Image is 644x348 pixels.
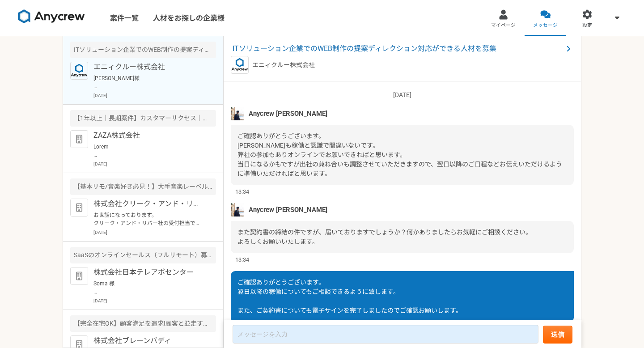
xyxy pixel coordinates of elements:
[93,74,204,90] p: [PERSON_NAME]様 お世話になります。早速のご対応ありがとうございます。 [DATE]11:00からのお打ち合わせ承知いたしました。 [DATE]は何卒宜しくお願いいたします。
[18,9,85,24] img: 8DqYSo04kwAAAAASUVORK5CYII=
[235,255,249,264] span: 13:34
[252,60,315,70] p: エニィクルー株式会社
[70,110,216,127] div: 【1年以上｜長期案件】カスタマーサクセス｜法人営業経験1年〜｜フルリモ◎
[70,178,216,195] div: 【基本リモ/音楽好き必見！】大手音楽レーベルの映像マスター進行管理オペレーター
[93,211,204,227] p: お世話になっております。 クリーク・アンド・リバー社の受付担当です。 この度は弊社案件にご応募頂き誠にありがとうございます。 ご応募内容をもとに検討をさせて頂きましたが、 誠に残念ではございます...
[237,229,532,245] span: また契約書の締結の件ですが、届いておりますでしょうか？何かありましたらお気軽にご相談ください。 よろしくお願いいたします。
[93,143,204,159] p: Lorem ipsumdolors。 AMETconsecteturad。 elitseddoeiusmo、temporinci。 utlaboreetdolorem。 === al：0834e...
[237,279,462,314] span: ご確認ありがとうございます。 翌日以降の稼働についてもご相談できるように致します。 また、ご契約書についても電子サインを完了しましたのでご確認お願いします。
[70,130,88,148] img: default_org_logo-42cde973f59100197ec2c8e796e4974ac8490bb5b08a0eb061ff975e4574aa76.png
[93,280,204,296] p: Soma 様 お世話になっております。 ご対応いただきありがとうございます。 面談はtimerexよりお送りしておりますGoogle meetのURLからご入室ください。 当日はどうぞよろしくお...
[543,326,572,344] button: 送信
[70,315,216,332] div: 【完全在宅OK】顧客満足を追求!顧客と並走するCS募集!
[231,107,244,120] img: tomoya_yamashita.jpeg
[231,56,249,74] img: logo_text_blue_01.png
[70,267,88,285] img: default_org_logo-42cde973f59100197ec2c8e796e4974ac8490bb5b08a0eb061ff975e4574aa76.png
[533,22,558,29] span: メッセージ
[70,62,88,80] img: logo_text_blue_01.png
[93,267,204,278] p: 株式会社日本テレアポセンター
[233,43,563,54] span: ITソリューション企業でのWEB制作の提案ディレクション対応ができる人材を募集
[249,205,327,215] span: Anycrew [PERSON_NAME]
[93,161,216,167] p: [DATE]
[93,229,216,236] p: [DATE]
[93,62,204,72] p: エニィクルー株式会社
[93,297,216,304] p: [DATE]
[70,199,88,216] img: default_org_logo-42cde973f59100197ec2c8e796e4974ac8490bb5b08a0eb061ff975e4574aa76.png
[231,90,574,100] p: [DATE]
[93,335,204,346] p: 株式会社ブレーンバディ
[491,22,516,29] span: マイページ
[93,92,216,99] p: [DATE]
[231,203,244,216] img: tomoya_yamashita.jpeg
[93,130,204,141] p: ZAZA株式会社
[70,247,216,263] div: SaaSのオンラインセールス（フルリモート）募集
[70,42,216,58] div: ITソリューション企業でのWEB制作の提案ディレクション対応ができる人材を募集
[235,187,249,196] span: 13:34
[249,109,327,119] span: Anycrew [PERSON_NAME]
[93,199,204,209] p: 株式会社クリーク・アンド・リバー社
[237,132,562,177] span: ご確認ありがとうございます。 [PERSON_NAME]も稼働と認識で間違いないです。 弊社の参加もありオンラインでお願いできればと思います。 当日になるかもですが出社の兼ね合いも調整させていた...
[582,22,592,29] span: 設定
